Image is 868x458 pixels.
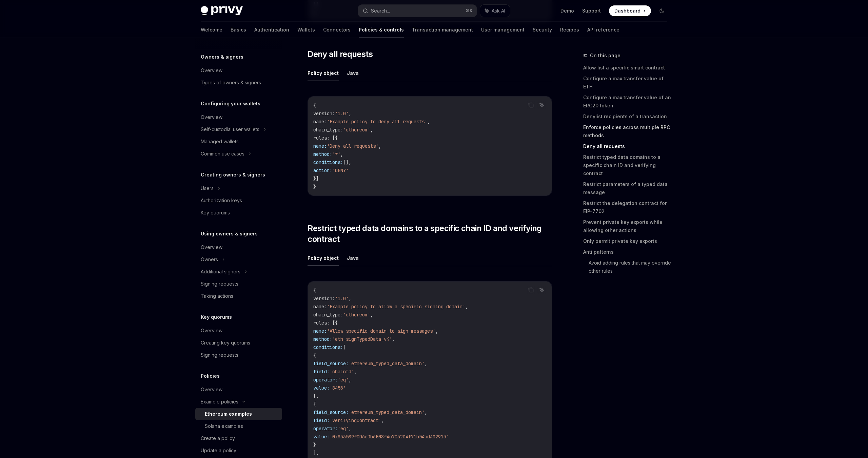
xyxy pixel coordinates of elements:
div: Update a policy [201,446,236,455]
a: Overview [195,111,282,123]
button: Policy object [308,250,339,266]
h5: Using owners & signers [201,230,258,238]
button: Copy the contents from the code block [527,101,535,109]
span: 'ethereum' [343,312,370,318]
div: Types of owners & signers [201,79,261,87]
a: Taking actions [195,290,282,302]
span: , [435,328,438,334]
a: Only permit private key exports [583,236,673,247]
div: Key quorums [201,209,230,217]
span: , [370,312,373,318]
div: Additional signers [201,268,240,276]
span: operator: [313,425,338,432]
span: 'verifyingContract' [330,417,381,423]
div: Owners [201,255,218,264]
span: '1.0' [335,110,349,117]
a: Allow list a specific smart contract [583,62,673,73]
a: Basics [231,22,246,38]
div: Overview [201,327,222,335]
div: Overview [201,386,222,394]
a: Signing requests [195,278,282,290]
span: , [340,151,343,157]
span: 'eq' [338,377,349,383]
span: '1.0' [335,295,349,301]
span: On this page [590,51,620,60]
a: User management [481,22,525,38]
span: } [313,184,316,190]
span: 'ethereum' [343,127,370,133]
span: method: [313,336,332,342]
span: field: [313,417,330,423]
span: } [313,442,316,448]
div: Managed wallets [201,138,239,146]
div: Overview [201,66,222,75]
img: dark logo [201,6,243,16]
button: Java [347,65,359,81]
span: value: [313,385,330,391]
a: Security [533,22,552,38]
span: name: [313,328,327,334]
button: Copy the contents from the code block [527,286,535,294]
a: Overview [195,64,282,77]
a: Overview [195,241,282,253]
a: Signing requests [195,349,282,361]
span: Restrict typed data domains to a specific chain ID and verifying contract [308,223,552,245]
span: , [370,127,373,133]
a: Update a policy [195,444,282,457]
span: [ [343,344,346,350]
a: Denylist recipients of a transaction [583,111,673,122]
span: : [324,119,327,125]
span: , [392,336,395,342]
span: chain_type [313,312,340,318]
div: Signing requests [201,280,238,288]
button: Toggle dark mode [656,5,667,16]
span: operator: [313,377,338,383]
div: Common use cases [201,150,244,158]
a: Key quorums [195,207,282,219]
div: Signing requests [201,351,238,359]
a: Creating key quorums [195,337,282,349]
a: Wallets [297,22,315,38]
span: ], [313,450,319,456]
span: { [313,287,316,293]
span: , [349,377,351,383]
span: : [340,127,343,133]
span: value: [313,434,330,440]
span: 'eth_signTypedData_v4' [332,336,392,342]
span: field_source: [313,409,349,415]
a: Restrict parameters of a typed data message [583,179,673,198]
span: : [332,110,335,117]
a: Demo [560,7,574,14]
a: Recipes [560,22,579,38]
button: Java [347,250,359,266]
span: , [425,409,427,415]
a: Configure a max transfer value of ETH [583,73,673,92]
a: Avoid adding rules that may override other rules [589,257,673,276]
span: , [354,369,357,375]
span: { [313,401,316,407]
button: Ask AI [537,101,546,109]
a: Policies & controls [359,22,404,38]
span: : [{ [327,135,338,141]
span: '8453' [330,385,346,391]
h5: Creating owners & signers [201,171,265,179]
div: Taking actions [201,292,233,300]
span: version [313,110,332,117]
span: 'Deny all requests' [327,143,378,149]
span: Ask AI [492,7,505,14]
span: 'eq' [338,425,349,432]
span: field: [313,369,330,375]
span: }, [313,393,319,399]
a: Prevent private key exports while allowing other actions [583,217,673,236]
span: , [381,417,384,423]
span: 'ethereum_typed_data_domain' [349,360,425,367]
span: 'Example policy to deny all requests' [327,119,427,125]
a: Ethereum examples [195,408,282,420]
span: { [313,102,316,108]
span: : [332,295,335,301]
span: { [313,352,316,358]
button: Policy object [308,65,339,81]
span: 'Allow specific domain to sign messages' [327,328,435,334]
h5: Key quorums [201,313,232,321]
span: Deny all requests [308,49,373,60]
